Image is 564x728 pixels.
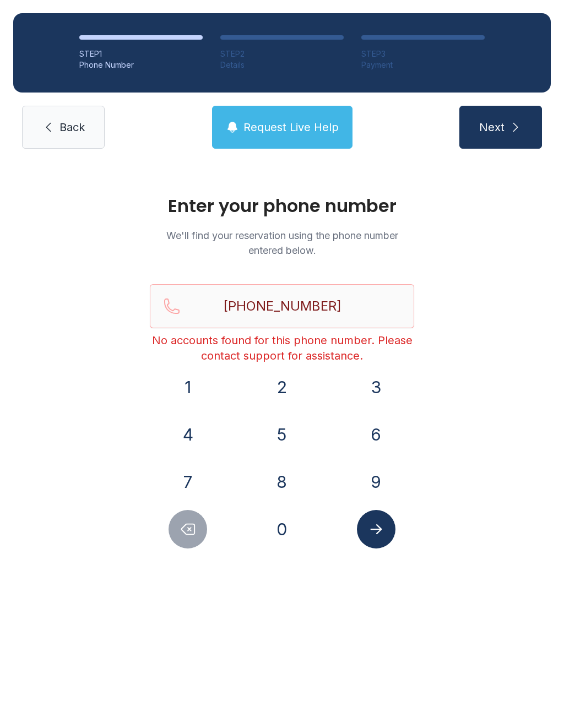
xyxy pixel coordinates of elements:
[357,368,395,406] button: 3
[361,59,485,70] div: Payment
[263,368,301,406] button: 2
[357,510,395,548] button: Submit lookup form
[169,510,207,548] button: Delete number
[479,119,505,135] span: Next
[59,119,85,135] span: Back
[169,415,207,454] button: 4
[150,333,414,363] div: No accounts found for this phone number. Please contact support for assistance.
[263,415,301,454] button: 5
[220,48,344,59] div: STEP 2
[150,228,414,258] p: We'll find your reservation using the phone number entered below.
[150,284,414,328] input: Reservation phone number
[169,463,207,501] button: 7
[220,59,344,70] div: Details
[263,510,301,548] button: 0
[79,48,203,59] div: STEP 1
[263,463,301,501] button: 8
[150,197,414,215] h1: Enter your phone number
[361,48,485,59] div: STEP 3
[357,463,395,501] button: 9
[243,119,339,135] span: Request Live Help
[169,368,207,406] button: 1
[357,415,395,454] button: 6
[79,59,203,70] div: Phone Number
